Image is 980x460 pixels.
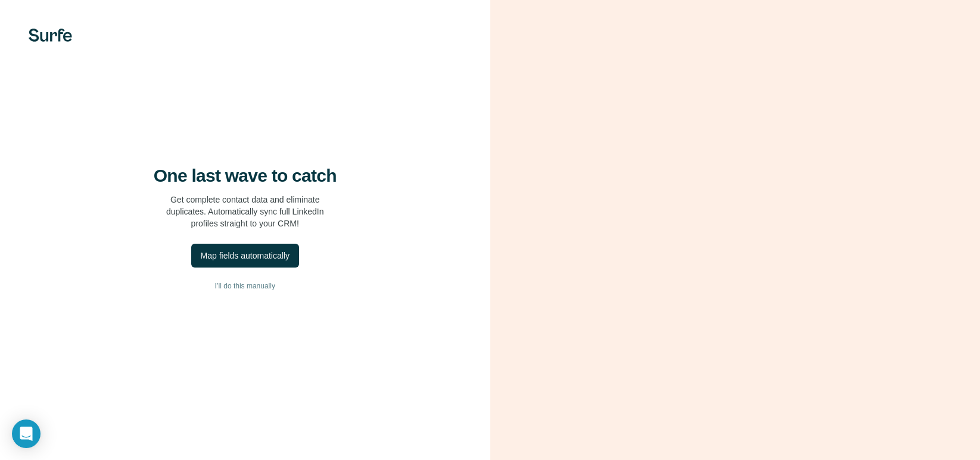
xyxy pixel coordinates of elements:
[215,281,275,291] span: I’ll do this manually
[201,250,290,262] div: Map fields automatically
[154,165,337,187] h4: One last wave to catch
[191,244,299,268] button: Map fields automatically
[12,419,41,448] div: Open Intercom Messenger
[29,29,72,42] img: Surfe's logo
[166,194,324,229] p: Get complete contact data and eliminate duplicates. Automatically sync full LinkedIn profiles str...
[24,277,466,295] button: I’ll do this manually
